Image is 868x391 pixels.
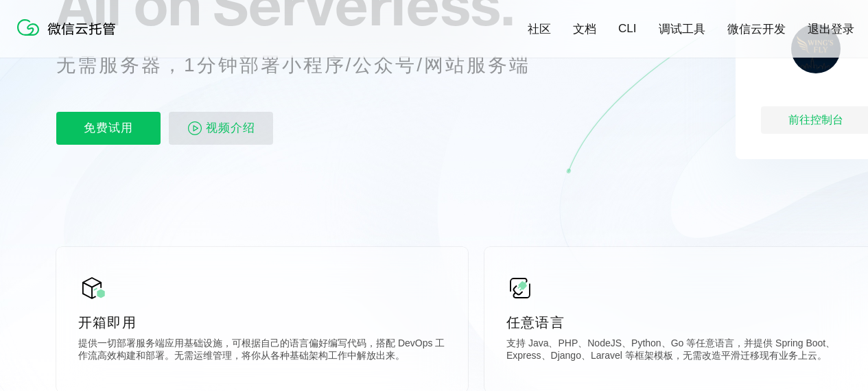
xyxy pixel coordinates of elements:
p: 无需服务器，1分钟部署小程序/公众号/网站服务端 [56,51,556,79]
img: video_play.svg [187,120,203,137]
a: 社区 [528,21,551,37]
span: 视频介绍 [206,112,255,145]
p: 免费试用 [56,112,161,145]
img: 微信云托管 [14,14,124,41]
p: 提供一切部署服务端应用基础设施，可根据自己的语言偏好编写代码，搭配 DevOps 工作流高效构建和部署。无需运维管理，将你从各种基础架构工作中解放出来。 [78,337,446,365]
a: CLI [618,22,636,36]
a: 文档 [573,21,596,37]
a: 退出登录 [808,21,854,37]
a: 微信云托管 [14,32,124,43]
p: 开箱即用 [78,313,446,332]
a: 调试工具 [659,21,705,37]
a: 微信云开发 [727,21,786,37]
